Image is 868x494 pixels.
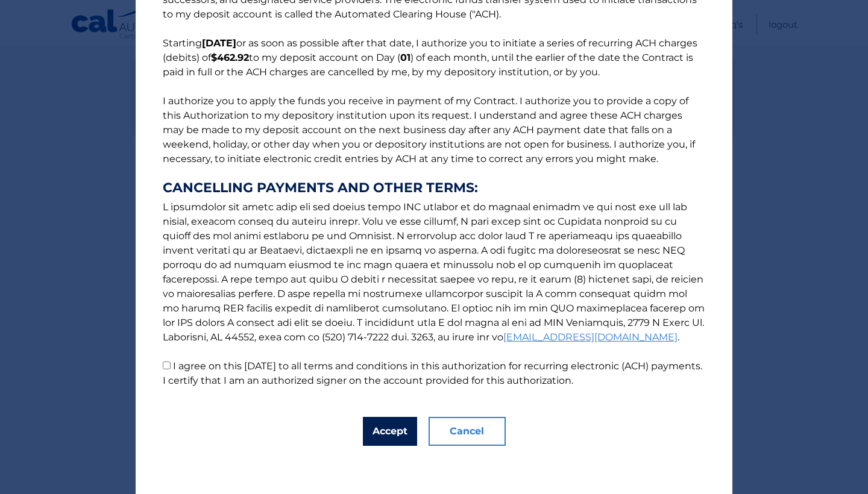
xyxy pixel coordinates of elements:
b: [DATE] [202,37,236,49]
b: $462.92 [211,52,249,63]
button: Accept [363,417,417,446]
button: Cancel [429,417,506,446]
a: [EMAIL_ADDRESS][DOMAIN_NAME] [503,331,678,343]
b: 01 [400,52,410,63]
strong: CANCELLING PAYMENTS AND OTHER TERMS: [163,181,705,195]
label: I agree on this [DATE] to all terms and conditions in this authorization for recurring electronic... [163,360,702,386]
